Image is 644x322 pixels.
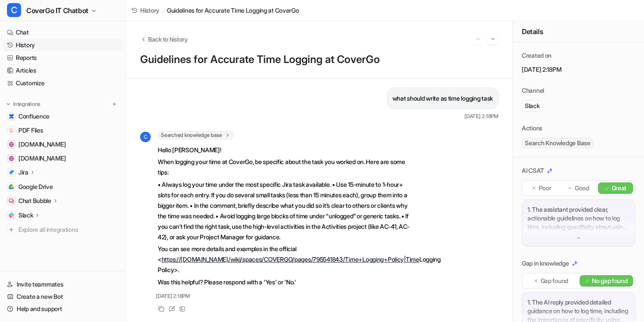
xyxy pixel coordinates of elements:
span: / [162,6,164,15]
a: Reports [4,52,122,64]
p: Gap found [541,276,568,285]
p: Integrations [13,101,40,108]
img: community.atlassian.com [9,142,14,147]
h1: Guidelines for Accurate Time Logging at CoverGo [140,53,499,66]
span: PDF Files [18,126,43,135]
p: • Always log your time under the most specific Jira task available. • Use 15-minute to 1-hour+ sl... [158,179,414,242]
a: community.atlassian.com[DOMAIN_NAME] [4,138,122,150]
p: Slack [18,211,33,220]
div: Details [513,21,644,42]
a: Google DriveGoogle Drive [4,181,122,193]
span: Searched knowledge base [158,131,234,140]
span: CoverGo IT Chatbot [26,4,88,17]
p: what should write as time logging task [393,93,493,104]
span: Guidelines for Accurate Time Logging at CoverGo [167,6,299,15]
a: support.atlassian.com[DOMAIN_NAME] [4,152,122,164]
span: Google Drive [18,182,53,191]
a: Help and support [4,303,122,315]
a: Create a new Bot [4,290,122,303]
span: [DOMAIN_NAME] [18,140,66,149]
p: Chat Bubble [18,196,51,205]
button: Back to history [140,35,188,44]
img: explore all integrations [7,225,16,234]
a: Explore all integrations [4,224,122,236]
p: Slack [525,101,540,110]
p: When logging your time at CoverGo, be specific about the task you worked on. Here are some tips: [158,157,414,178]
img: support.atlassian.com [9,156,14,161]
img: down-arrow [576,235,582,241]
a: History [4,39,122,51]
img: expand menu [5,101,11,107]
p: 1. The assistant provided clear, actionable guidelines on how to log time, including specificity ... [527,205,630,231]
span: [DOMAIN_NAME] [18,154,66,163]
a: History [131,6,159,15]
a: ConfluenceConfluence [4,110,122,122]
img: Confluence [9,114,14,119]
p: Gap in knowledge [522,259,569,268]
button: Go to previous session [472,33,484,45]
img: Chat Bubble [9,198,14,203]
img: Google Drive [9,184,14,189]
a: Articles [4,64,122,77]
img: Jira [9,170,14,175]
img: menu_add.svg [111,101,117,107]
p: Was this helpful? Please respond with a 'Yes' or 'No.' [158,277,414,287]
span: Back to history [148,35,188,44]
a: PDF FilesPDF Files [4,124,122,136]
span: C [140,132,151,142]
img: PDF Files [9,128,14,133]
span: [DATE] 2:18PM [156,292,190,300]
p: Good [575,184,589,192]
span: Search Knowledge Base [522,138,594,148]
img: Next session [490,35,496,43]
a: Chat [4,26,122,38]
p: Poor [539,184,552,192]
button: Go to next session [487,33,499,45]
span: History [140,6,159,15]
a: Invite teammates [4,278,122,290]
span: C [7,3,21,17]
button: Integrations [4,100,43,108]
p: Channel [522,86,544,95]
p: You can see more details and examples in the official < Logging Policy>. [158,244,414,275]
p: Hello [PERSON_NAME]! [158,145,414,155]
span: [DATE] 2:18PM [464,112,499,120]
p: Jira [18,168,28,177]
p: Great [612,184,627,192]
a: Customize [4,77,122,89]
p: AI CSAT [522,166,544,175]
a: https://[DOMAIN_NAME]/wiki/spaces/COVERGO/pages/795541843/Time+Logging+Policy|Time [162,255,419,263]
p: No gap found [592,276,628,285]
span: Explore all integrations [18,223,119,237]
img: Previous session [475,35,481,43]
p: Actions [522,124,542,133]
span: Confluence [18,112,50,121]
img: Slack [9,213,14,218]
p: [DATE] 2:18PM [522,65,635,74]
p: Created on [522,51,552,60]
